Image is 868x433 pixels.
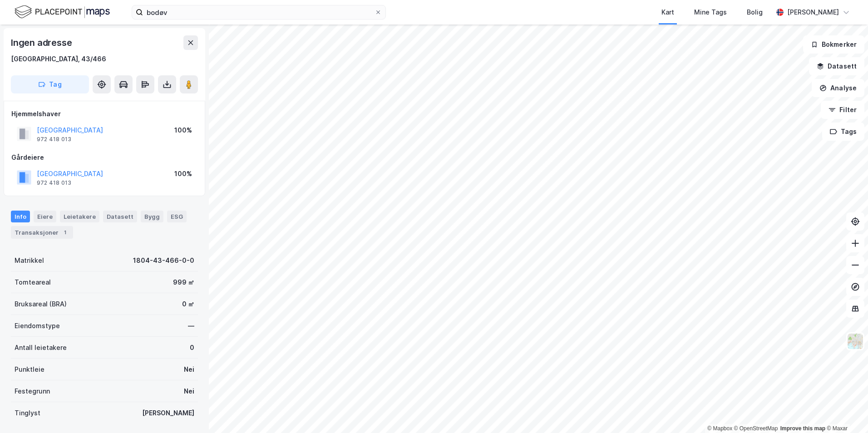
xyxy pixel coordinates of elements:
[167,211,187,222] div: ESG
[133,255,194,266] div: 1804-43-466-0-0
[787,7,839,18] div: [PERSON_NAME]
[174,125,192,136] div: 100%
[823,389,868,433] div: Kontrollprogram for chat
[11,226,73,239] div: Transaksjoner
[15,320,60,331] div: Eiendomstype
[809,57,864,75] button: Datasett
[182,299,194,310] div: 0 ㎡
[15,408,40,418] div: Tinglyst
[142,408,194,418] div: [PERSON_NAME]
[15,342,67,353] div: Antall leietakere
[747,7,763,18] div: Bolig
[707,425,732,432] a: Mapbox
[15,386,50,397] div: Festegrunn
[15,277,51,288] div: Tomteareal
[821,101,864,119] button: Filter
[780,425,825,432] a: Improve this map
[60,211,99,222] div: Leietakere
[15,4,110,20] img: logo.f888ab2527a4732fd821a326f86c7f29.svg
[184,364,194,375] div: Nei
[60,228,69,237] div: 1
[37,179,71,187] div: 972 418 013
[141,211,163,222] div: Bygg
[11,75,89,93] button: Tag
[34,211,56,222] div: Eiere
[11,152,197,163] div: Gårdeiere
[822,123,864,141] button: Tags
[11,54,106,64] div: [GEOGRAPHIC_DATA], 43/466
[184,386,194,397] div: Nei
[143,5,375,19] input: Søk på adresse, matrikkel, gårdeiere, leietakere eller personer
[11,108,197,119] div: Hjemmelshaver
[188,320,194,331] div: —
[734,425,778,432] a: OpenStreetMap
[15,299,67,310] div: Bruksareal (BRA)
[15,255,44,266] div: Matrikkel
[15,364,44,375] div: Punktleie
[823,389,868,433] iframe: Chat Widget
[37,136,71,143] div: 972 418 013
[803,35,864,54] button: Bokmerker
[661,7,674,18] div: Kart
[847,333,864,350] img: Z
[812,79,864,97] button: Analyse
[103,211,137,222] div: Datasett
[173,277,194,288] div: 999 ㎡
[11,211,30,222] div: Info
[190,342,194,353] div: 0
[11,35,74,50] div: Ingen adresse
[174,168,192,179] div: 100%
[694,7,727,18] div: Mine Tags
